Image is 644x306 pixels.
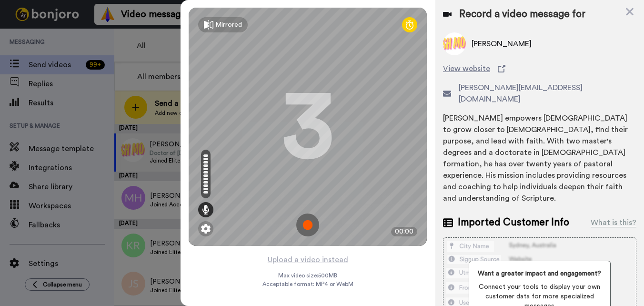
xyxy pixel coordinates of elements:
[296,214,319,236] img: ic_record_start.svg
[443,112,636,204] div: [PERSON_NAME] empowers [DEMOGRAPHIC_DATA] to grow closer to [DEMOGRAPHIC_DATA], find their purpos...
[201,224,211,234] img: ic_gear.svg
[443,63,490,74] span: View website
[265,254,351,266] button: Upload a video instead
[459,82,636,105] span: [PERSON_NAME][EMAIL_ADDRESS][DOMAIN_NAME]
[278,272,337,279] span: Max video size: 500 MB
[591,217,636,228] div: What is this?
[458,215,569,230] span: Imported Customer Info
[391,227,417,236] div: 00:00
[262,280,353,288] span: Acceptable format: MP4 or WebM
[443,63,636,74] a: View website
[282,91,334,163] div: 3
[477,269,603,278] span: Want a greater impact and engagement?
